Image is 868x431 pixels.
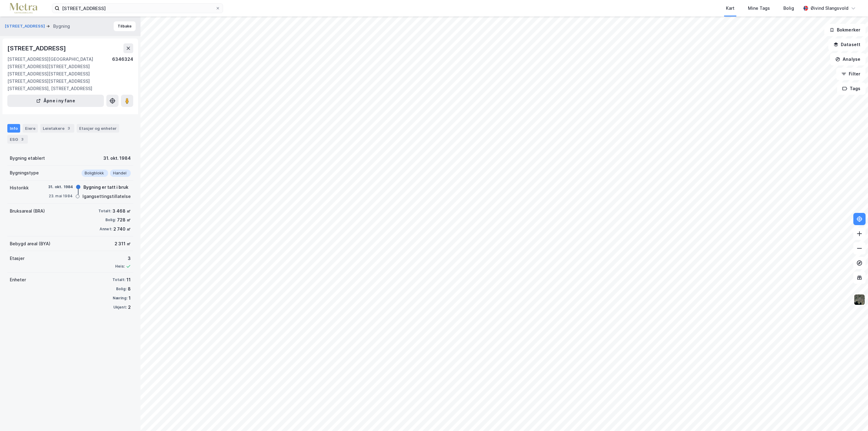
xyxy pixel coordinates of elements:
[10,155,45,162] div: Bygning etablert
[10,240,50,247] div: Bebygd areal (BYA)
[7,95,104,107] button: Åpne i ny fane
[837,82,866,95] button: Tags
[7,124,20,133] div: Info
[836,68,866,80] button: Filter
[23,124,38,133] div: Eiere
[105,217,116,222] div: Bolig:
[10,276,26,283] div: Enheter
[10,184,29,192] div: Historikk
[112,56,133,92] div: 6346324
[79,126,117,131] div: Etasjer og enheter
[10,3,37,14] img: metra-logo.256734c3b2bbffee19d4.png
[83,184,128,191] div: Bygning er tatt i bruk
[783,5,794,12] div: Bolig
[854,294,865,305] img: 9k=
[116,287,126,291] div: Bolig:
[82,193,131,200] div: Igangsettingstillatelse
[10,255,24,262] div: Etasjer
[48,193,73,199] div: 23. mai 1984
[117,216,131,224] div: 728 ㎡
[10,207,45,215] div: Bruksareal (BRA)
[103,155,131,162] div: 31. okt. 1984
[824,24,866,36] button: Bokmerker
[115,240,131,247] div: 2 311 ㎡
[112,277,125,282] div: Totalt:
[837,402,868,431] div: Kontrollprogram for chat
[7,135,28,144] div: ESG
[113,296,127,301] div: Næring:
[10,169,39,177] div: Bygningstype
[112,207,131,215] div: 3 468 ㎡
[128,304,131,311] div: 2
[113,305,127,310] div: Ukjent:
[128,285,131,293] div: 8
[828,38,866,51] button: Datasett
[126,276,131,283] div: 11
[726,5,734,12] div: Kart
[748,5,770,12] div: Mine Tags
[5,23,46,29] button: [STREET_ADDRESS]
[98,209,111,214] div: Totalt:
[19,136,25,142] div: 3
[830,53,866,65] button: Analyse
[40,124,74,133] div: Leietakere
[66,125,72,131] div: 3
[811,5,848,12] div: Øivind Slangsvold
[113,225,131,233] div: 2 740 ㎡
[100,227,112,232] div: Annet:
[7,56,112,92] div: [STREET_ADDRESS][GEOGRAPHIC_DATA][STREET_ADDRESS][STREET_ADDRESS][STREET_ADDRESS][STREET_ADDRESS]...
[7,43,67,53] div: [STREET_ADDRESS]
[114,21,136,31] button: Tilbake
[837,402,868,431] iframe: Chat Widget
[129,294,131,302] div: 1
[115,255,131,262] div: 3
[53,23,70,30] div: Bygning
[48,184,73,190] div: 31. okt. 1984
[115,264,125,269] div: Heis:
[60,4,215,13] input: Søk på adresse, matrikkel, gårdeiere, leietakere eller personer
